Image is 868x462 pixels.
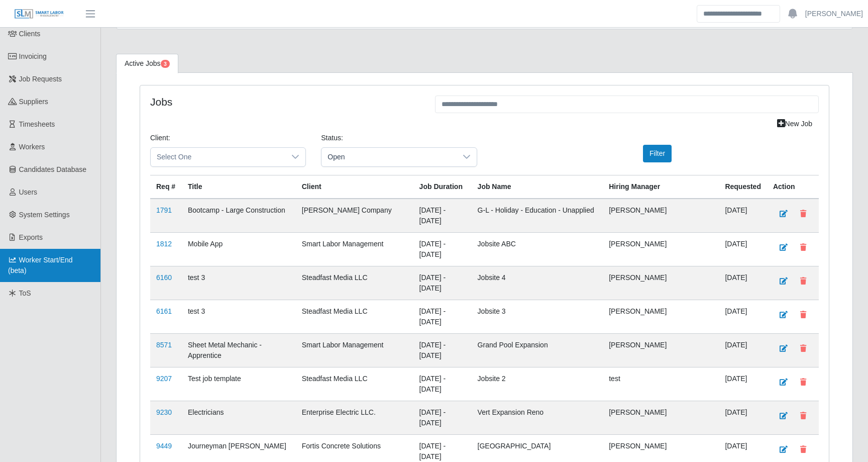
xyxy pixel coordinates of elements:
[19,289,31,297] span: ToS
[150,175,182,199] th: Req #
[603,266,719,300] td: [PERSON_NAME]
[8,256,73,274] span: Worker Start/End (beta)
[321,148,456,166] span: Open
[182,401,296,434] td: Electricians
[603,300,719,333] td: [PERSON_NAME]
[697,5,780,23] input: Search
[472,199,603,233] td: G-L - Holiday - Education - Unapplied
[150,133,170,143] label: Client:
[603,175,719,199] th: Hiring Manager
[116,54,178,73] a: Active Jobs
[805,9,863,19] a: [PERSON_NAME]
[182,367,296,401] td: Test job template
[182,175,296,199] th: Title
[413,401,472,434] td: [DATE] - [DATE]
[182,333,296,367] td: Sheet Metal Mechanic - Apprentice
[182,266,296,300] td: test 3
[19,98,48,106] span: Suppliers
[643,145,672,162] button: Filter
[19,52,47,60] span: Invoicing
[413,367,472,401] td: [DATE] - [DATE]
[603,367,719,401] td: test
[719,232,767,266] td: [DATE]
[296,333,413,367] td: Smart Labor Management
[296,401,413,434] td: Enterprise Electric LLC.
[19,211,70,219] span: System Settings
[156,206,172,214] a: 1791
[603,199,719,233] td: [PERSON_NAME]
[182,232,296,266] td: Mobile App
[603,232,719,266] td: [PERSON_NAME]
[771,115,819,133] a: New Job
[19,188,38,196] span: Users
[413,333,472,367] td: [DATE] - [DATE]
[603,333,719,367] td: [PERSON_NAME]
[472,266,603,300] td: Jobsite 4
[413,199,472,233] td: [DATE] - [DATE]
[321,133,343,143] label: Status:
[182,199,296,233] td: Bootcamp - Large Construction
[719,175,767,199] th: Requested
[719,199,767,233] td: [DATE]
[472,401,603,434] td: Vert Expansion Reno
[719,333,767,367] td: [DATE]
[472,367,603,401] td: Jobsite 2
[296,300,413,333] td: Steadfast Media LLC
[413,266,472,300] td: [DATE] - [DATE]
[182,300,296,333] td: test 3
[156,341,172,349] a: 8571
[19,30,41,38] span: Clients
[719,367,767,401] td: [DATE]
[472,232,603,266] td: Jobsite ABC
[150,96,420,108] h4: Jobs
[156,408,172,416] a: 9230
[603,401,719,434] td: [PERSON_NAME]
[19,75,62,83] span: Job Requests
[296,367,413,401] td: Steadfast Media LLC
[413,232,472,266] td: [DATE] - [DATE]
[413,175,472,199] th: Job Duration
[19,120,55,128] span: Timesheets
[719,266,767,300] td: [DATE]
[156,307,172,315] a: 6161
[296,232,413,266] td: Smart Labor Management
[19,233,43,241] span: Exports
[472,333,603,367] td: Grand Pool Expansion
[156,375,172,383] a: 9207
[296,175,413,199] th: Client
[14,9,64,20] img: SLM Logo
[719,401,767,434] td: [DATE]
[156,273,172,282] a: 6160
[19,143,45,151] span: Workers
[151,148,285,166] span: Select One
[296,266,413,300] td: Steadfast Media LLC
[413,300,472,333] td: [DATE] - [DATE]
[719,300,767,333] td: [DATE]
[472,175,603,199] th: Job Name
[472,300,603,333] td: Jobsite 3
[767,175,819,199] th: Action
[19,165,87,173] span: Candidates Database
[296,199,413,233] td: [PERSON_NAME] Company
[156,240,172,248] a: 1812
[156,442,172,450] a: 9449
[161,60,170,68] span: Pending Jobs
